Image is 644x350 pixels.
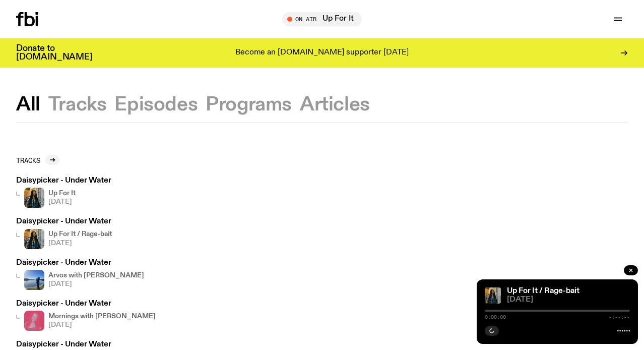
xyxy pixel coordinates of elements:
button: All [16,96,40,114]
button: Episodes [114,96,198,114]
h4: Arvos with [PERSON_NAME] [48,272,144,279]
a: Tracks [16,155,59,165]
h4: Up For It [48,190,76,197]
h4: Mornings with [PERSON_NAME] [48,313,156,320]
a: Daisypicker - Under WaterIfy - a Brown Skin girl with black braided twists, looking up to the sid... [16,218,112,249]
h2: Tracks [16,156,40,164]
span: [DATE] [48,199,76,205]
h3: Daisypicker - Under Water [16,218,112,225]
h3: Daisypicker - Under Water [16,177,111,185]
button: Tracks [48,96,107,114]
span: [DATE] [48,240,112,247]
h3: Daisypicker - Under Water [16,300,156,308]
img: Ify - a Brown Skin girl with black braided twists, looking up to the side with her tongue stickin... [24,188,44,208]
img: Ify - a Brown Skin girl with black braided twists, looking up to the side with her tongue stickin... [485,287,501,304]
h3: Daisypicker - Under Water [16,341,146,348]
span: 0:00:00 [485,315,506,320]
a: Daisypicker - Under WaterMornings with [PERSON_NAME][DATE] [16,300,156,331]
p: Become an [DOMAIN_NAME] supporter [DATE] [235,48,409,57]
span: [DATE] [507,296,630,304]
img: Ify - a Brown Skin girl with black braided twists, looking up to the side with her tongue stickin... [24,229,44,249]
span: [DATE] [48,322,156,328]
span: -:--:-- [609,315,630,320]
h4: Up For It / Rage-bait [48,231,112,238]
h3: Daisypicker - Under Water [16,259,144,267]
a: Up For It / Rage-bait [507,287,579,295]
span: [DATE] [48,281,144,287]
a: Daisypicker - Under WaterIfy - a Brown Skin girl with black braided twists, looking up to the sid... [16,177,111,208]
button: On AirUp For It [282,12,362,26]
a: Daisypicker - Under WaterArvos with [PERSON_NAME][DATE] [16,259,144,290]
button: Programs [206,96,292,114]
button: Articles [300,96,370,114]
h3: Donate to [DOMAIN_NAME] [16,44,92,62]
